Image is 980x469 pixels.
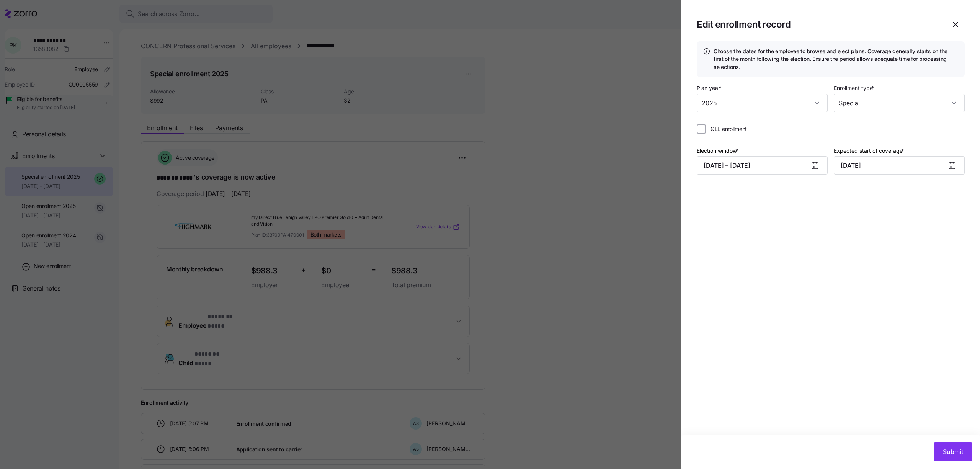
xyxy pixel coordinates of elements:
span: QLE enrollment [710,125,747,133]
label: Election window [697,147,740,155]
button: [DATE] – [DATE] [697,156,828,175]
span: Submit [943,447,963,456]
input: MM/DD/YYYY [834,156,965,175]
h4: Choose the dates for the employee to browse and elect plans. Coverage generally starts on the fir... [714,47,959,71]
h1: Edit enrollment record [697,18,940,30]
label: Plan year [697,84,723,92]
label: Expected start of coverage [834,147,905,155]
button: Submit [934,442,972,461]
input: Enrollment type [834,94,965,112]
label: Enrollment type [834,84,875,92]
